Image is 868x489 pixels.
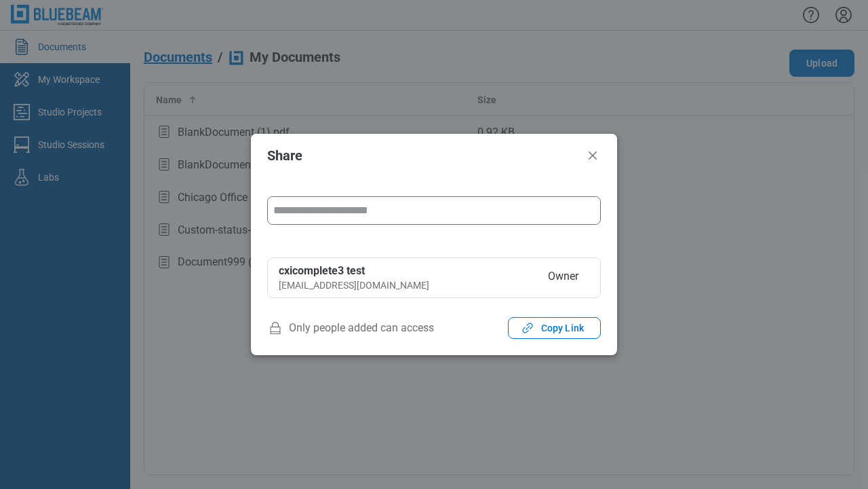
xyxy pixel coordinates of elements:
span: Owner [537,264,589,292]
span: Copy Link [541,321,584,335]
div: [EMAIL_ADDRESS][DOMAIN_NAME] [279,278,532,292]
div: cxicomplete3 test [279,264,532,278]
button: Close [585,147,601,164]
form: form [267,196,601,241]
h2: Share [267,148,579,163]
span: Only people added can access [267,317,434,339]
button: Copy Link [508,317,601,339]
